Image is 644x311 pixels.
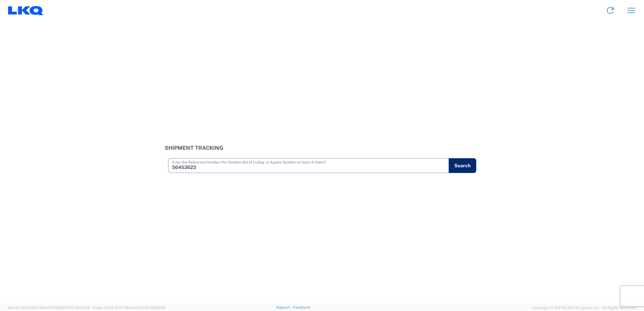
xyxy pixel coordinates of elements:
[8,306,90,310] span: Server: 2025.19.0-192a4753216
[293,305,310,309] a: Feedback
[532,305,636,311] span: Copyright © [DATE]-[DATE] Agistix Inc., All Rights Reserved
[137,306,165,310] span: [DATE] 09:58:55
[165,145,480,151] h3: Shipment Tracking
[276,305,293,309] a: Support
[449,158,476,173] button: Search
[62,306,90,310] span: [DATE] 10:05:38
[93,306,165,310] span: Client: 2025.19.0-7f44ea7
